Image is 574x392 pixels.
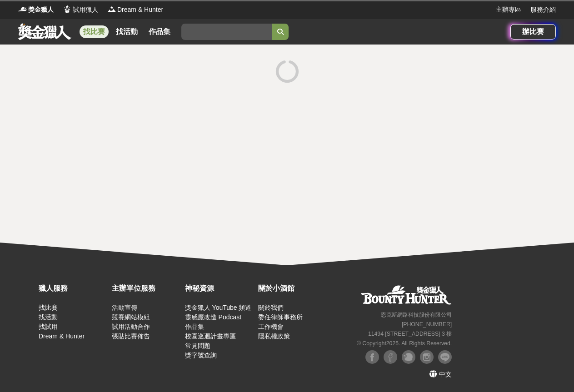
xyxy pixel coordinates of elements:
[39,332,85,340] a: Dream & Hunter
[438,350,452,364] img: LINE
[510,24,556,40] a: 辦比賽
[185,332,236,340] a: 校園巡迴計畫專區
[28,5,54,15] span: 獎金獵人
[112,283,180,294] div: 主辦單位服務
[530,5,556,15] a: 服務介紹
[18,5,54,15] a: Logo獎金獵人
[112,313,150,321] a: 競賽網站模組
[368,331,452,337] small: 11494 [STREET_ADDRESS] 3 樓
[39,304,58,311] a: 找比賽
[420,350,434,364] img: Instagram
[112,304,137,311] a: 活動宣傳
[185,283,254,294] div: 神秘資源
[439,371,452,378] span: 中文
[63,5,72,14] img: Logo
[112,332,150,340] a: 張貼比賽佈告
[258,283,327,294] div: 關於小酒館
[107,5,116,14] img: Logo
[258,313,303,321] a: 委任律師事務所
[63,5,98,15] a: Logo試用獵人
[145,25,174,38] a: 作品集
[73,5,98,15] span: 試用獵人
[18,5,27,14] img: Logo
[402,321,452,327] small: [PHONE_NUMBER]
[185,323,204,330] a: 作品集
[39,323,58,330] a: 找試用
[258,332,290,340] a: 隱私權政策
[258,323,284,330] a: 工作機會
[112,323,150,330] a: 試用活動合作
[258,304,284,311] a: 關於我們
[185,342,210,349] a: 常見問題
[80,25,109,38] a: 找比賽
[365,350,379,364] img: Facebook
[185,352,217,359] a: 獎字號查詢
[381,312,452,318] small: 恩克斯網路科技股份有限公司
[384,350,397,364] img: Facebook
[496,5,521,15] a: 主辦專區
[39,283,107,294] div: 獵人服務
[112,25,141,38] a: 找活動
[402,350,415,364] img: Plurk
[117,5,163,15] span: Dream & Hunter
[185,313,241,321] a: 靈感魔改造 Podcast
[357,340,452,347] small: © Copyright 2025 . All Rights Reserved.
[185,304,252,311] a: 獎金獵人 YouTube 頻道
[107,5,163,15] a: LogoDream & Hunter
[39,313,58,321] a: 找活動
